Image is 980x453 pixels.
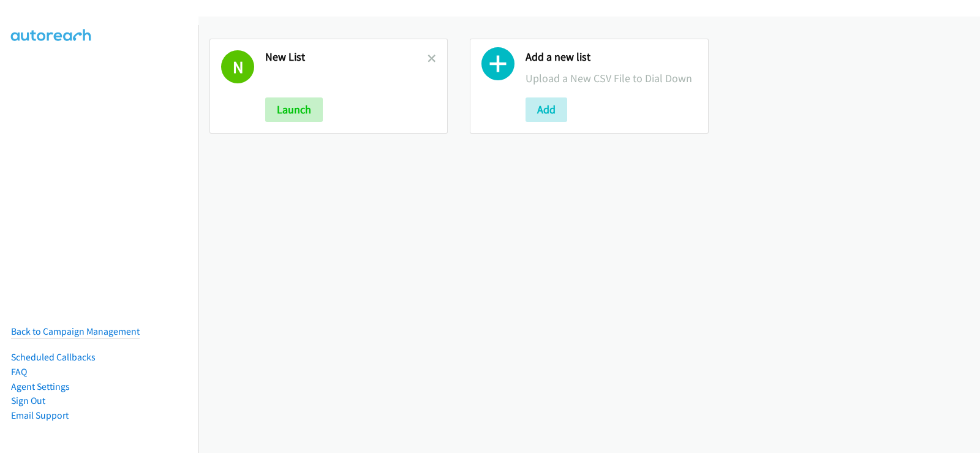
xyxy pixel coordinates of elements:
a: Email Support [11,409,69,421]
a: Scheduled Callbacks [11,351,96,363]
a: Sign Out [11,395,45,406]
button: Launch [265,97,323,122]
h2: Add a new list [526,50,696,64]
h1: N [221,50,254,83]
p: Upload a New CSV File to Dial Down [526,70,696,86]
a: Agent Settings [11,381,70,392]
a: Back to Campaign Management [11,325,140,337]
h2: New List [265,50,428,64]
button: Add [526,97,567,122]
a: FAQ [11,366,27,378]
